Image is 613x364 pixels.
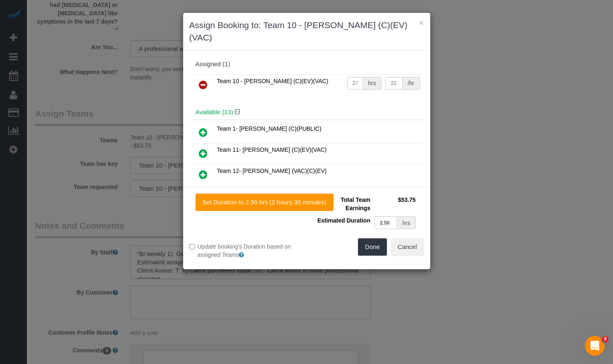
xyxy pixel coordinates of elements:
[602,336,608,342] span: 3
[217,125,322,132] span: Team 1- [PERSON_NAME] (C)(PUBLIC)
[217,168,327,174] span: Team 12- [PERSON_NAME] (VAC)(C)(EV)
[196,194,334,211] button: Set Duration to 2.50 hrs (2 hours 30 minutes)
[363,77,381,90] div: hrs
[313,194,372,214] td: Total Team Earnings
[397,216,415,229] div: hrs
[419,18,424,27] button: ×
[189,19,424,44] h3: Assign Booking to: Team 10 - [PERSON_NAME] (C)(EV)(VAC)
[317,217,370,224] span: Estimated Duration
[217,146,327,153] span: Team 11- [PERSON_NAME] (C)(EV)(VAC)
[196,109,418,116] h4: Available (13)
[372,194,418,214] td: $53.75
[189,244,195,249] input: Update booking's Duration based on assigned Teams
[189,242,301,259] label: Update booking's Duration based on assigned Teams
[585,336,605,356] iframe: Intercom live chat
[217,78,329,84] span: Team 10 - [PERSON_NAME] (C)(EV)(VAC)
[403,77,420,90] div: /hr
[358,238,387,256] button: Done
[391,238,424,256] button: Cancel
[196,61,418,68] div: Assigned (1)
